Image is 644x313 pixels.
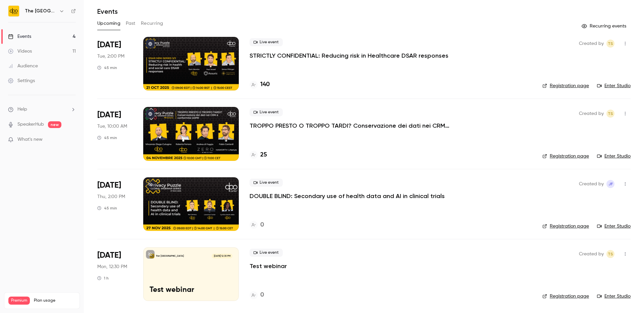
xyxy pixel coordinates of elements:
span: Help [17,106,27,113]
button: Past [126,18,136,29]
span: Live event [250,108,283,116]
a: Enter Studio [597,153,631,160]
button: Upcoming [97,18,120,29]
img: The DPO Centre [8,6,19,16]
a: Enter Studio [597,82,631,89]
span: Thu, 2:00 PM [97,193,125,200]
li: help-dropdown-opener [8,106,76,113]
h4: 0 [260,291,264,300]
div: Oct 21 Tue, 2:00 PM (Europe/London) [97,37,132,90]
span: Premium [8,297,30,305]
div: Nov 4 Tue, 10:00 AM (Europe/London) [97,107,132,161]
span: [DATE] [97,110,121,120]
a: STRICTLY CONFIDENTIAL: Reducing risk in Healthcare DSAR responses [250,52,448,60]
span: Taylor Swann [606,250,614,258]
a: Test webinar [250,262,287,270]
a: SpeakerHub [17,121,44,128]
a: Enter Studio [597,293,631,300]
span: TS [608,110,613,118]
a: 0 [250,221,264,230]
h6: The [GEOGRAPHIC_DATA] [25,8,56,14]
span: Tue, 2:00 PM [97,53,124,60]
p: Test webinar [150,286,232,295]
span: Taylor Swann [606,40,614,48]
h1: Events [97,7,118,15]
button: Recurring events [579,21,631,32]
span: Live event [250,38,283,46]
div: 45 min [97,135,117,140]
span: [DATE] 12:30 PM [212,254,232,258]
span: Tue, 10:00 AM [97,123,127,130]
span: TS [608,250,613,258]
a: TROPPO PRESTO O TROPPO TARDI? Conservazione dei dati nei CRM e conformità GDPR [250,122,451,130]
a: Test webinar The [GEOGRAPHIC_DATA][DATE] 12:30 PMTest webinar [143,247,239,301]
h4: 140 [260,80,270,89]
span: Live event [250,179,283,187]
span: Live event [250,249,283,257]
a: Registration page [542,223,589,230]
a: Registration page [542,82,589,89]
span: Created by [579,40,604,48]
a: 140 [250,80,270,89]
span: Created by [579,110,604,118]
span: Plan usage [34,298,75,303]
span: TS [608,40,613,48]
div: Oct 4 Mon, 12:30 PM (Europe/London) [97,247,132,301]
a: Registration page [542,293,589,300]
h4: 25 [260,150,267,160]
a: DOUBLE BLIND: Secondary use of health data and AI in clinical trials [250,192,445,200]
span: new [48,121,61,128]
a: 25 [250,150,267,160]
div: Videos [8,48,32,55]
span: Created by [579,250,604,258]
span: [DATE] [97,40,121,50]
a: Registration page [542,153,589,160]
button: Recurring [141,18,163,29]
h4: 0 [260,221,264,230]
div: 45 min [97,65,117,70]
span: [DATE] [97,180,121,191]
div: Nov 27 Thu, 2:00 PM (Europe/London) [97,177,132,231]
span: Joel Fisk [606,180,614,188]
span: Mon, 12:30 PM [97,263,127,270]
div: Events [8,33,31,40]
span: [DATE] [97,250,121,261]
span: Created by [579,180,604,188]
div: 45 min [97,205,117,211]
a: Enter Studio [597,223,631,230]
a: 0 [250,291,264,300]
p: The [GEOGRAPHIC_DATA] [156,254,184,258]
span: JF [608,180,613,188]
div: Audience [8,63,38,69]
div: 1 h [97,275,109,281]
span: What's new [17,136,43,143]
div: Settings [8,77,35,84]
span: Taylor Swann [606,110,614,118]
